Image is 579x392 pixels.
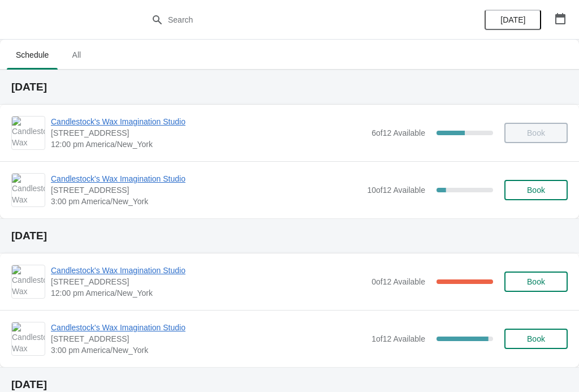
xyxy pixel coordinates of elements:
span: 1 of 12 Available [371,334,425,343]
span: Book [527,277,545,286]
span: 10 of 12 Available [367,186,425,195]
h2: [DATE] [11,379,568,390]
img: Candlestock's Wax Imagination Studio | 1450 Rte 212, Saugerties, NY, USA | 12:00 pm America/New_York [12,265,45,298]
span: Schedule [7,45,58,65]
span: [DATE] [500,15,525,24]
span: [STREET_ADDRESS] [51,127,366,139]
img: Candlestock's Wax Imagination Studio | 1450 Rte 212, Saugerties, NY, USA | 3:00 pm America/New_York [12,322,45,355]
span: Candlestock's Wax Imagination Studio [51,116,366,127]
button: Book [504,180,568,200]
span: Book [527,186,545,195]
span: [STREET_ADDRESS] [51,276,366,287]
span: Candlestock's Wax Imagination Studio [51,173,361,184]
img: Candlestock's Wax Imagination Studio | 1450 Rte 212, Saugerties, NY, USA | 3:00 pm America/New_York [12,174,45,206]
button: Book [504,272,568,292]
h2: [DATE] [11,230,568,242]
span: [STREET_ADDRESS] [51,184,361,196]
button: [DATE] [485,10,541,30]
h2: [DATE] [11,81,568,93]
span: 12:00 pm America/New_York [51,139,366,150]
span: [STREET_ADDRESS] [51,333,366,344]
span: All [62,45,90,65]
img: Candlestock's Wax Imagination Studio | 1450 Rte 212, Saugerties, NY, USA | 12:00 pm America/New_York [12,117,45,149]
span: Candlestock's Wax Imagination Studio [51,322,366,333]
input: Search [167,10,434,30]
span: 0 of 12 Available [371,277,425,286]
button: Book [504,329,568,349]
span: 3:00 pm America/New_York [51,344,366,356]
span: Candlestock's Wax Imagination Studio [51,265,366,276]
span: 3:00 pm America/New_York [51,196,361,207]
span: 6 of 12 Available [371,128,425,137]
span: Book [527,334,545,343]
span: 12:00 pm America/New_York [51,287,366,299]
